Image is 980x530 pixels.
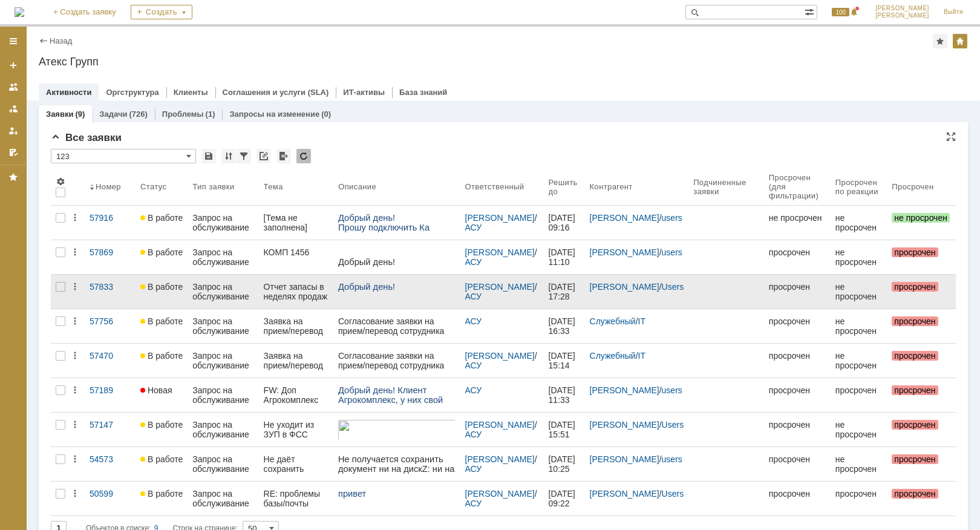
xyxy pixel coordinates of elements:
[321,110,331,119] div: (0)
[835,247,883,267] div: не просрочен
[162,110,204,119] a: Проблемы
[259,344,334,378] a: Заявка на прием/перевод сотрудника
[465,292,482,301] a: АСУ
[85,168,136,206] th: Номер
[465,247,539,267] div: /
[85,344,136,378] a: 57470
[136,275,188,309] a: В работе
[590,282,684,292] div: /
[590,351,636,361] a: Служебный
[90,282,131,292] div: 57833
[892,385,938,395] span: просрочен
[90,351,131,361] div: 57470
[140,213,183,223] span: В работе
[590,454,684,464] div: /
[549,178,580,196] div: Решить до
[590,420,684,430] div: /
[887,447,956,481] a: просрочен
[90,454,131,464] div: 54573
[188,413,258,447] a: Запрос на обслуживание
[140,385,172,395] span: Новая
[46,88,91,97] a: Активности
[831,447,887,481] a: не просрочен
[590,420,659,430] a: [PERSON_NAME]
[264,316,329,336] div: Заявка на прием/перевод сотрудника
[465,361,482,370] a: АСУ
[549,351,578,370] span: [DATE] 15:14
[192,489,253,508] div: Запрос на обслуживание
[544,240,585,274] a: [DATE] 11:10
[338,182,376,191] div: Описание
[140,489,183,499] span: В работе
[831,275,887,309] a: не просрочен
[136,309,188,343] a: В работе
[835,454,883,474] div: не просрочен
[831,206,887,240] a: не просрочен
[662,282,684,292] a: Users
[831,344,887,378] a: не просрочен
[832,8,849,16] span: 100
[70,213,80,223] div: Действия
[544,309,585,343] a: [DATE] 16:33
[892,420,938,430] span: просрочен
[544,378,585,412] a: [DATE] 11:33
[549,420,578,439] span: [DATE] 15:51
[662,420,684,430] a: Users
[835,282,883,301] div: не просрочен
[887,482,956,515] a: просрочен
[769,489,826,499] div: просрочен
[465,213,535,223] a: [PERSON_NAME]
[465,454,535,464] a: [PERSON_NAME]
[264,385,329,405] div: FW: Доп Агрокомплекс
[585,168,689,206] th: Контрагент
[887,309,956,343] a: просрочен
[769,247,826,257] div: просрочен
[188,240,258,274] a: Запрос на обслуживание
[875,5,929,12] span: [PERSON_NAME]
[465,182,524,191] div: Ответственный
[465,351,535,361] a: [PERSON_NAME]
[4,56,23,75] a: Создать заявку
[662,213,682,223] a: users
[192,247,253,267] div: Запрос на обслуживание
[662,489,684,499] a: Users
[188,344,258,378] a: Запрос на обслуживание
[259,240,334,274] a: КОМП 1456
[70,316,80,326] div: Действия
[892,489,938,499] span: просрочен
[259,275,334,309] a: Отчет запасы в неделях продаж
[140,316,183,326] span: В работе
[188,275,258,309] a: Запрос на обслуживание
[764,447,831,481] a: просрочен
[875,12,929,19] span: [PERSON_NAME]
[946,132,956,142] div: На всю страницу
[769,420,826,430] div: просрочен
[465,464,482,474] a: АСУ
[769,316,826,326] div: просрочен
[590,247,659,257] a: [PERSON_NAME]
[174,88,208,97] a: Клиенты
[4,143,23,162] a: Мои согласования
[192,351,253,370] div: Запрос на обслуживание
[549,316,578,336] span: [DATE] 16:33
[46,110,73,119] a: Заявки
[264,282,329,301] div: Отчет запасы в неделях продаж
[465,430,482,439] a: АСУ
[549,213,578,232] span: [DATE] 09:16
[764,206,831,240] a: не просрочен
[90,489,131,499] div: 50599
[131,5,192,19] div: Создать
[70,385,80,395] div: Действия
[206,110,215,119] div: (1)
[590,385,684,395] div: /
[399,88,447,97] a: База знаний
[192,316,253,336] div: Запрос на обслуживание
[887,413,956,447] a: просрочен
[465,454,539,474] div: /
[590,351,684,361] div: /
[237,149,251,163] div: Фильтрация...
[140,282,183,292] span: В работе
[465,420,535,430] a: [PERSON_NAME]
[229,110,319,119] a: Запросы на изменение
[85,482,136,515] a: 50599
